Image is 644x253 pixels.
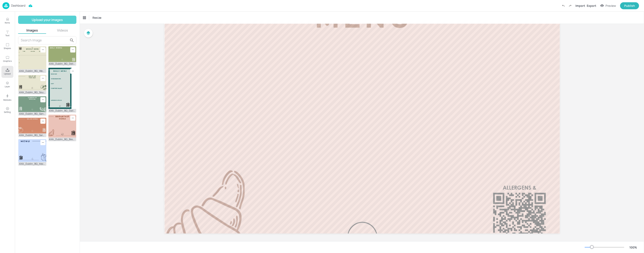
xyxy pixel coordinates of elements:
[48,109,76,113] div: AXA_Dublin_BG_Daily_1080x1920.jpg
[605,3,616,8] div: Preview
[18,75,46,91] img: 2025-08-21-1755783335432yw8tw603ejb.jpg
[40,47,46,52] div: Remove image
[560,2,567,9] label: Undo (Ctrl + Z)
[40,76,46,81] div: Remove image
[4,98,12,101] p: Modules
[18,162,46,166] div: AXA_Dublin_BG_Mains_1315x1080.jpg
[18,16,76,24] button: Upload your images
[5,21,10,24] p: Items
[624,3,635,8] div: Publish
[70,69,75,74] div: Remove image
[5,34,9,37] p: Text
[18,28,46,33] button: Images
[628,245,638,250] div: 100 %
[18,133,46,137] div: AXA_Dublin_BG_Salad_1920x1080.jpg
[3,59,12,62] p: Graphics
[18,96,46,112] img: 2025-08-21-1755782968179g6brtm0d5fb.jpg
[18,69,46,73] div: AXA_Dublin_BG_Weekly_1315x1080.jpg
[21,37,68,44] input: Search Image
[598,3,618,9] button: Preview
[2,2,9,9] img: logo-86c26b7e.jpg
[18,46,46,69] img: 2025-08-21-1755783891002s9vva5ggc3.jpg
[40,119,46,124] div: Remove image
[4,111,11,113] p: Setting
[48,68,71,109] img: 2025-08-19-1755613547897km7k8cxfmg.jpg
[4,47,11,50] p: Shapes
[70,47,75,52] div: Remove image
[18,139,46,162] img: 2025-08-19-1755617662290qui447198k.jpg
[1,40,13,52] button: Shapes
[567,2,574,9] label: Redo (Ctrl + Y)
[1,15,13,27] button: Items
[68,37,75,44] button: search
[49,28,77,33] button: Videos
[5,85,10,88] p: Layer
[18,91,46,94] div: AXA_Dublin_BG_Soup_1920x1080.jpg
[620,2,639,9] button: Publish
[1,28,13,40] button: Text
[18,118,46,133] img: 2025-08-21-1755782312476syqtuq6epoc.jpg
[40,97,46,103] div: Remove image
[70,115,75,121] div: Remove image
[48,46,76,62] img: 2025-08-19-1755614974757smziaog1yb.jpg
[48,115,76,138] img: 2025-08-19-1755612742100qqn32rzt1n.jpg
[48,138,76,141] div: AXA_Dublin_BG_Breakfast_1315x1080.jpg
[1,91,13,103] button: Modules
[587,3,596,8] div: Export
[1,79,13,91] button: Layer
[18,112,46,116] div: AXA_Dublin_BG_Sandwich_1920x1080.jpg
[92,15,102,20] span: Resize
[575,3,585,8] div: Import
[1,104,13,116] button: Setting
[11,4,25,7] p: Dashboard
[4,72,11,75] p: Upload
[40,140,46,145] div: Remove image
[1,53,13,65] button: Graphics
[1,66,13,78] button: Upload
[48,62,76,66] div: AXA_Dublin_BG_Deli_1920x1080.jpg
